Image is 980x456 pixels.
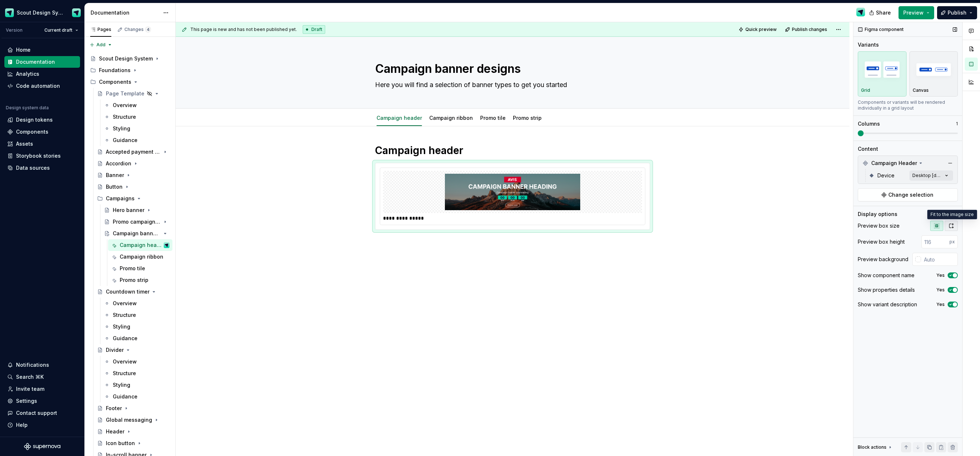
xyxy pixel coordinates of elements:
div: Promo tile [120,265,145,272]
span: Publish changes [792,27,827,32]
a: Styling [101,123,172,134]
span: Share [876,9,891,16]
input: 116 [921,235,949,248]
a: Documentation [4,56,80,68]
div: Fit to the image size [927,210,977,219]
p: Grid [861,87,870,93]
button: Change selection [858,188,958,201]
div: Campaigns [106,195,135,202]
img: Design Ops [72,8,81,17]
button: placeholderGrid [858,51,907,97]
button: Help [4,419,80,431]
a: Campaign headerDesign Ops [108,239,172,251]
button: Search ⌘K [4,371,80,383]
div: Promo strip [510,110,545,125]
div: Structure [113,370,136,377]
div: Guidance [113,335,138,342]
div: Promo campaign banner [113,218,161,225]
a: Assets [4,138,80,150]
div: Styling [113,323,130,330]
div: Campaign header [374,110,425,125]
a: Guidance [101,333,172,344]
p: Canvas [913,87,929,93]
a: Overview [101,99,172,111]
div: Footer [106,405,122,412]
div: Overview [113,300,137,307]
a: Home [4,44,80,56]
span: Draft [311,27,322,32]
a: Icon button [94,437,172,449]
a: Guidance [101,391,172,402]
a: Analytics [4,68,80,80]
a: Campaign banner designs [101,228,172,239]
div: Code automation [16,82,60,90]
div: Overview [113,102,137,109]
div: Preview background [858,256,908,263]
span: Device [877,172,895,179]
a: Promo strip [108,274,172,286]
div: Data sources [16,164,50,172]
button: Desktop [default] [909,170,953,181]
a: Promo campaign banner [101,216,172,228]
div: Global messaging [106,416,152,424]
button: Publish changes [783,24,830,35]
div: Preview box size [858,222,900,229]
div: Show properties details [858,286,915,294]
div: Components [87,76,172,88]
a: Countdown timer [94,286,172,298]
div: Campaign Header [860,157,956,169]
img: e611c74b-76fc-4ef0-bafa-dc494cd4cb8a.png [5,8,14,17]
div: Structure [113,311,136,319]
svg: Supernova Logo [24,443,60,450]
a: Promo strip [513,115,542,121]
div: Help [16,421,28,429]
span: Change selection [888,191,933,198]
button: Notifications [4,359,80,371]
a: Settings [4,395,80,407]
button: Contact support [4,407,80,419]
div: Block actions [858,442,893,452]
div: Design system data [6,105,49,111]
a: Button [94,181,172,193]
div: Accordion [106,160,131,167]
div: Campaign ribbon [120,253,163,260]
h1: Campaign header [375,144,650,157]
div: Storybook stories [16,152,61,160]
p: px [949,239,955,245]
div: Pages [90,27,111,32]
a: Accordion [94,158,172,169]
button: Current draft [41,25,81,35]
div: Button [106,183,123,190]
div: Promo strip [120,276,148,284]
button: Scout Design SystemDesign Ops [1,5,83,20]
a: Campaign ribbon [108,251,172,263]
a: Structure [101,309,172,321]
span: 4 [145,27,151,32]
div: Invite team [16,385,44,393]
div: Foundations [87,64,172,76]
img: Design Ops [856,8,865,16]
a: Accepted payment types [94,146,172,158]
div: Header [106,428,124,435]
div: Styling [113,125,130,132]
div: Documentation [16,58,55,66]
a: Design tokens [4,114,80,126]
div: Variants [858,41,879,48]
img: Design Ops [164,242,170,248]
label: Yes [936,302,945,307]
div: Analytics [16,70,39,78]
button: Add [87,40,115,50]
div: Campaign ribbon [426,110,476,125]
button: Share [865,6,896,19]
span: Preview [903,9,924,16]
div: Home [16,46,31,54]
div: Block actions [858,444,887,450]
a: Overview [101,356,172,367]
div: Components [16,128,48,135]
div: Campaign banner designs [113,230,161,237]
a: Styling [101,321,172,333]
div: Columns [858,120,880,127]
a: Storybook stories [4,150,80,162]
span: Campaign Header [871,160,917,167]
div: Banner [106,172,124,179]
